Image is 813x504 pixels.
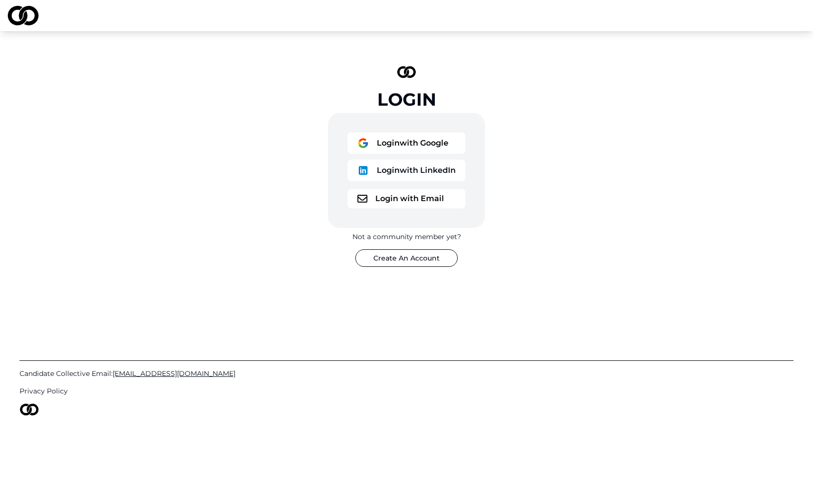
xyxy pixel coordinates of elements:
button: logoLogin with Email [348,189,465,208]
img: logo [8,6,39,25]
div: Login [377,90,436,109]
span: [EMAIL_ADDRESS][DOMAIN_NAME] [113,369,235,378]
a: Candidate Collective Email:[EMAIL_ADDRESS][DOMAIN_NAME] [19,369,794,378]
img: logo [397,66,416,78]
a: Privacy Policy [19,386,794,396]
img: logo [357,137,369,149]
img: logo [357,165,369,176]
img: logo [357,195,368,203]
button: Create An Account [355,249,458,267]
img: logo [19,404,39,415]
button: logoLoginwith Google [348,132,465,154]
div: Not a community member yet? [352,232,461,242]
button: logoLoginwith LinkedIn [348,160,465,181]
